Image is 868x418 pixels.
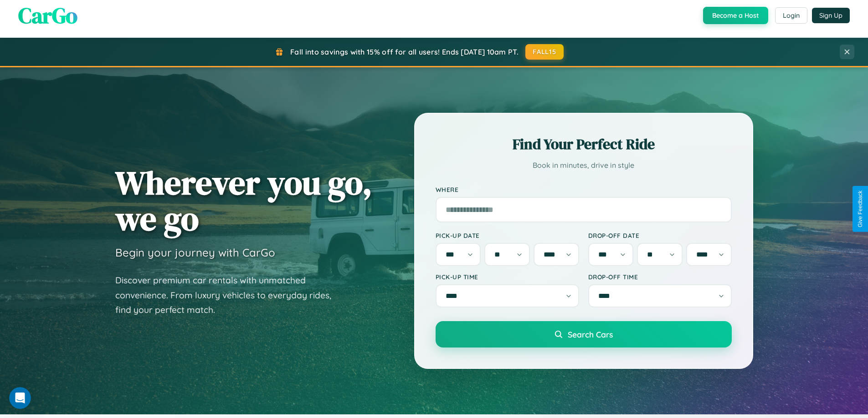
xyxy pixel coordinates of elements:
label: Drop-off Time [588,273,732,281]
button: FALL15 [525,44,564,60]
button: Search Cars [436,321,732,347]
h3: Begin your journey with CarGo [115,246,275,259]
h2: Find Your Perfect Ride [436,134,732,154]
button: Become a Host [703,7,768,24]
span: Search Cars [568,329,613,339]
label: Where [436,186,732,193]
h1: Wherever you go, we go [115,165,372,237]
label: Drop-off Date [588,232,732,239]
iframe: Intercom live chat [9,387,31,409]
button: Sign Up [812,8,850,23]
div: Give Feedback [857,191,863,227]
span: CarGo [18,0,77,30]
label: Pick-up Time [436,273,579,281]
button: Login [775,7,807,24]
span: Fall into savings with 15% off for all users! Ends [DATE] 10am PT. [290,47,519,56]
p: Discover premium car rentals with unmatched convenience. From luxury vehicles to everyday rides, ... [115,273,343,317]
label: Pick-up Date [436,232,579,239]
p: Book in minutes, drive in style [436,159,732,172]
